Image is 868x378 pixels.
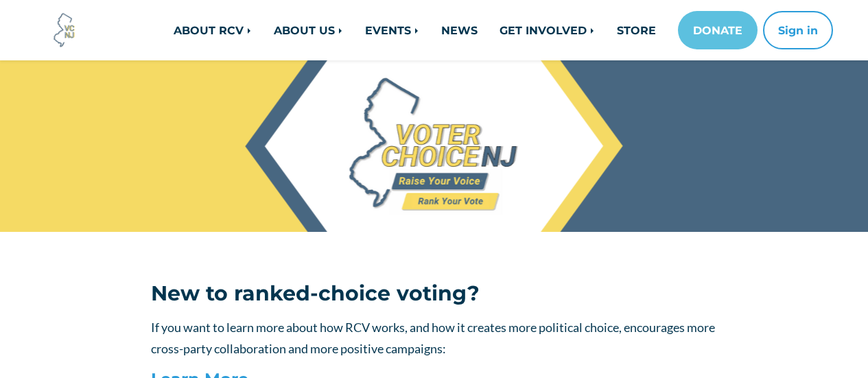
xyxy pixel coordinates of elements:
[430,16,489,44] a: NEWS
[141,11,833,49] nav: Main navigation
[151,317,717,359] p: If you want to learn more about how RCV works, and how it creates more political choice, encourag...
[606,16,667,44] a: STORE
[263,16,354,44] a: ABOUT US
[354,16,430,44] a: EVENTS
[763,11,833,49] button: Sign in or sign up
[46,12,83,49] img: Voter Choice NJ
[678,11,758,49] a: DONATE
[151,281,717,306] h3: New to ranked-choice voting?
[489,16,606,44] a: GET INVOLVED
[163,16,263,44] a: ABOUT RCV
